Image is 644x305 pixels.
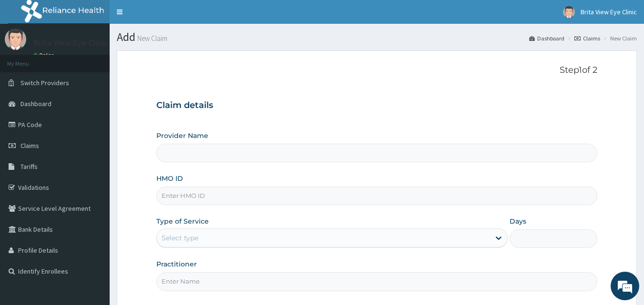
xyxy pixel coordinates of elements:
[156,174,183,183] label: HMO ID
[5,29,26,50] img: User Image
[33,39,108,47] p: Brita View Eye Clinic
[529,34,564,42] a: Dashboard
[162,233,198,243] div: Select type
[20,79,69,87] span: Switch Providers
[601,34,637,42] li: New Claim
[510,216,526,226] label: Days
[20,141,39,150] span: Claims
[156,187,598,205] input: Enter HMO ID
[563,6,575,18] img: User Image
[117,31,637,43] h1: Add
[156,65,598,76] p: Step 1 of 2
[33,52,56,59] a: Online
[20,99,51,108] span: Dashboard
[156,100,598,111] h3: Claim details
[20,162,38,171] span: Tariffs
[156,272,598,291] input: Enter Name
[135,35,167,42] small: New Claim
[581,8,637,16] span: Brita View Eye Clinic
[156,131,208,140] label: Provider Name
[156,216,209,226] label: Type of Service
[574,34,600,42] a: Claims
[156,259,197,269] label: Practitioner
